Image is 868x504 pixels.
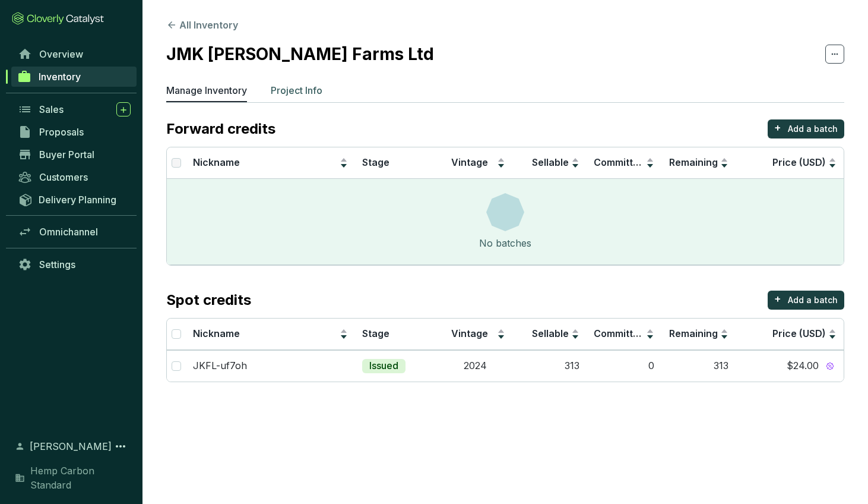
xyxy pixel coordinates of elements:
[39,259,75,270] span: Settings
[193,360,247,373] p: JKFL-uf7oh
[438,350,512,382] td: 2024
[774,291,781,307] p: +
[12,167,137,187] a: Customers
[12,44,137,64] a: Overview
[772,327,826,339] span: Price (USD)
[39,71,81,83] span: Inventory
[166,119,275,138] p: Forward credits
[39,226,98,238] span: Omnichannel
[532,327,569,339] span: Sellable
[669,156,718,168] span: Remaining
[39,194,116,206] span: Delivery Planning
[355,147,438,179] th: Stage
[193,327,240,339] span: Nickname
[166,18,238,32] button: All Inventory
[768,119,844,138] button: +Add a batch
[30,439,112,453] span: [PERSON_NAME]
[11,67,137,87] a: Inventory
[39,48,83,60] span: Overview
[362,156,389,168] span: Stage
[787,360,819,373] span: $24.00
[39,103,64,115] span: Sales
[594,327,645,339] span: Committed
[30,464,131,492] span: Hemp Carbon Standard
[772,156,826,168] span: Price (USD)
[166,83,247,97] p: Manage Inventory
[12,122,137,142] a: Proposals
[12,190,137,209] a: Delivery Planning
[12,144,137,165] a: Buyer Portal
[166,291,251,310] p: Spot credits
[669,327,718,339] span: Remaining
[512,350,587,382] td: 313
[166,42,434,67] h2: JMK [PERSON_NAME] Farms Ltd
[39,126,84,138] span: Proposals
[193,156,240,168] span: Nickname
[479,236,531,250] div: No batches
[39,171,88,183] span: Customers
[774,119,781,136] p: +
[451,156,488,168] span: Vintage
[12,222,137,242] a: Omnichannel
[587,350,661,382] td: 0
[355,319,438,350] th: Stage
[451,327,488,339] span: Vintage
[12,99,137,119] a: Sales
[369,360,398,373] p: Issued
[788,294,838,306] p: Add a batch
[532,156,569,168] span: Sellable
[594,156,645,168] span: Committed
[768,291,844,310] button: +Add a batch
[661,350,736,382] td: 313
[271,83,322,97] p: Project Info
[788,123,838,135] p: Add a batch
[39,149,94,160] span: Buyer Portal
[12,254,137,275] a: Settings
[362,327,389,339] span: Stage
